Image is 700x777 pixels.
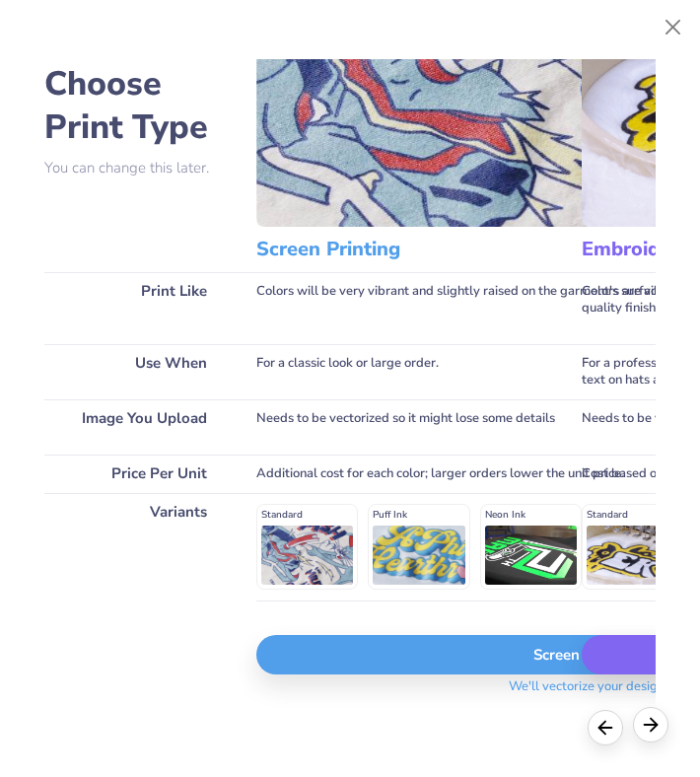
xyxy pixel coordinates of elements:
[44,493,227,600] div: Variants
[44,344,227,399] div: Use When
[44,399,227,455] div: Image You Upload
[501,678,675,707] span: We'll vectorize your design.
[44,62,227,149] h2: Choose Print Type
[655,9,692,46] button: Close
[44,272,227,344] div: Print Like
[44,455,227,493] div: Price Per Unit
[44,160,227,177] p: You can change this later.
